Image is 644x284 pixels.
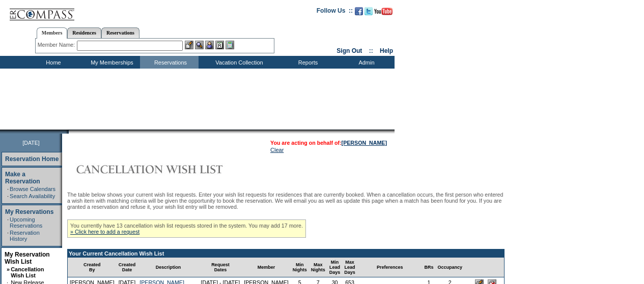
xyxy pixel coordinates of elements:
[355,10,363,16] a: Become our fan on Facebook
[342,258,357,277] td: Max Lead Days
[199,56,277,69] td: Vacation Collection
[5,208,53,215] a: My Reservations
[10,193,55,199] a: Search Availability
[38,41,77,49] div: Member Name:
[67,27,101,38] a: Residences
[10,230,40,242] a: Reservation History
[7,193,9,199] td: ·
[342,140,387,146] a: [PERSON_NAME]
[374,10,393,16] a: Subscribe to our YouTube Channel
[215,41,224,49] img: Reservations
[380,47,393,54] a: Help
[23,56,81,69] td: Home
[270,147,284,153] a: Clear
[67,219,306,238] div: You currently have 13 cancellation wish list requests stored in the system. You may add 17 more.
[68,258,117,277] td: Created By
[70,229,139,235] a: » Click here to add a request
[317,6,353,18] td: Follow Us ::
[355,7,363,15] img: Become our fan on Facebook
[185,41,193,49] img: b_edit.gif
[117,258,138,277] td: Created Date
[369,47,373,54] span: ::
[68,249,504,258] td: Your Current Cancellation Wish List
[7,216,9,229] td: ·
[226,41,234,49] img: b_calculator.gif
[65,130,69,134] img: promoShadowLeftCorner.gif
[205,41,214,49] img: Impersonate
[242,258,291,277] td: Member
[357,258,423,277] td: Preferences
[199,258,242,277] td: Request Dates
[309,258,327,277] td: Max Nights
[365,10,373,16] a: Follow us on Twitter
[37,27,68,39] a: Members
[435,258,464,277] td: Occupancy
[5,251,50,265] a: My Reservation Wish List
[69,130,70,134] img: blank.gif
[270,140,387,146] span: You are acting on behalf of:
[5,155,59,163] a: Reservation Home
[11,266,44,278] a: Cancellation Wish List
[336,56,395,69] td: Admin
[10,216,42,229] a: Upcoming Reservations
[374,8,393,15] img: Subscribe to our YouTube Channel
[5,171,40,185] a: Make a Reservation
[195,41,204,49] img: View
[67,159,271,179] img: Cancellation Wish List
[140,56,199,69] td: Reservations
[327,258,343,277] td: Min Lead Days
[291,258,309,277] td: Min Nights
[337,47,362,54] a: Sign Out
[137,258,199,277] td: Description
[7,186,9,192] td: ·
[101,27,139,38] a: Reservations
[277,56,336,69] td: Reports
[10,186,55,192] a: Browse Calendars
[7,230,9,242] td: ·
[22,140,40,146] span: [DATE]
[422,258,435,277] td: BRs
[81,56,140,69] td: My Memberships
[365,7,373,15] img: Follow us on Twitter
[7,266,10,272] b: »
